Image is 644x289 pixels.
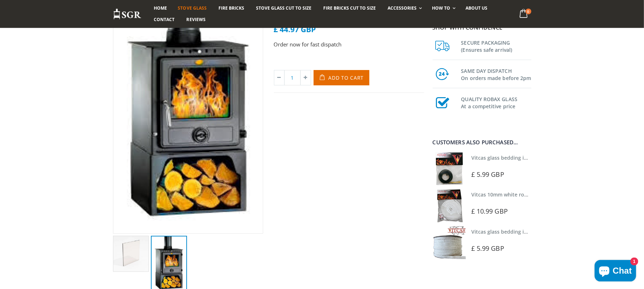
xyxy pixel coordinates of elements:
span: Home [154,5,167,11]
span: Fire Bricks Cut To Size [323,5,376,11]
span: Fire Bricks [218,5,244,11]
span: £ 5.99 GBP [471,244,504,253]
span: Accessories [388,5,417,11]
h3: SAME DAY DISPATCH On orders made before 2pm [461,66,531,82]
span: How To [432,5,451,11]
a: Fire Bricks [213,3,250,14]
a: Vitcas 10mm white rope kit - includes rope seal and glue! [471,191,611,198]
a: Stove Glass [173,3,212,14]
span: £ 10.99 GBP [471,207,508,215]
inbox-online-store-chat: Shopify online store chat [593,260,638,283]
a: Vitcas glass bedding in tape - 2mm x 10mm x 2 meters [471,154,605,161]
img: Vitcas stove glass bedding in tape [433,152,466,185]
img: Stove Glass Replacement [113,8,142,20]
button: Add to Cart [314,70,370,85]
h3: QUALITY ROBAX GLASS At a competitive price [461,94,531,110]
a: Reviews [181,14,211,25]
a: 0 [516,7,531,21]
a: Vitcas glass bedding in tape - 2mm x 15mm x 2 meters (White) [471,228,623,235]
a: Accessories [382,3,426,14]
a: Fire Bricks Cut To Size [318,3,381,14]
span: Stove Glass Cut To Size [256,5,311,11]
span: Contact [154,16,175,23]
span: £ 44.97 GBP [274,24,316,34]
span: Stove Glass [178,5,207,11]
p: Order now for fast dispatch [274,40,424,49]
span: 0 [526,9,531,14]
a: Contact [149,14,180,25]
span: £ 5.99 GBP [471,170,504,179]
a: How To [427,3,459,14]
span: Add to Cart [329,74,364,81]
img: Vitcas stove glass bedding in tape [433,226,466,259]
div: Customers also purchased... [433,140,531,145]
span: About us [466,5,488,11]
a: About us [461,3,493,14]
span: Reviews [187,16,206,23]
a: Home [149,3,173,14]
h3: SECURE PACKAGING (Ensures safe arrival) [461,38,531,54]
a: Stove Glass Cut To Size [251,3,317,14]
img: Vitcas white rope, glue and gloves kit 10mm [433,189,466,222]
img: squarestoveglass_4708ab3e-dd17-474d-bf7d-eef3cd059ee5_150x150.webp [113,236,149,272]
